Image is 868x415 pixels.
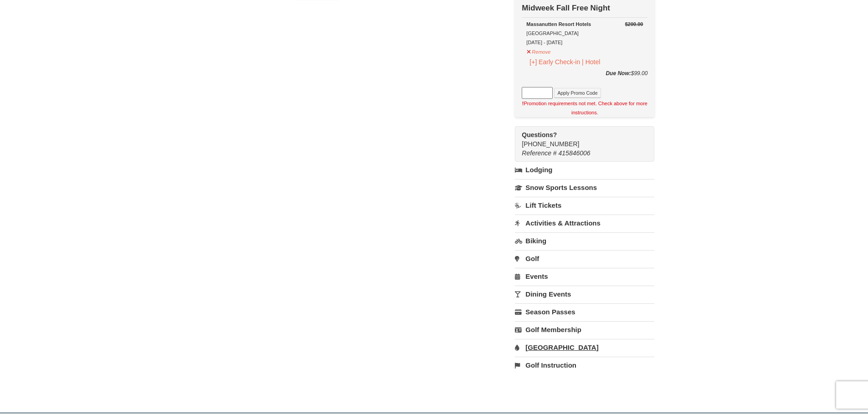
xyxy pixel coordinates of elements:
a: [GEOGRAPHIC_DATA] [515,339,654,356]
a: Lift Tickets [515,197,654,214]
button: [+] Early Check-in | Hotel [526,57,603,67]
button: Apply Promo Code [554,88,601,98]
div: Promotion requirements not met. Check above for more instructions. [522,99,647,117]
a: Dining Events [515,286,654,302]
span: Reference # [522,149,556,157]
strong: Questions? [522,131,557,138]
strong: ! [522,101,524,106]
a: Activities & Attractions [515,215,654,231]
button: Remove [526,45,551,56]
a: Lodging [515,162,654,178]
a: Golf [515,250,654,267]
a: Biking [515,232,654,249]
span: 415846006 [559,149,591,157]
div: [GEOGRAPHIC_DATA] [DATE] - [DATE] [526,20,643,47]
a: Snow Sports Lessons [515,179,654,196]
a: Events [515,268,654,285]
a: Season Passes [515,303,654,320]
div: $99.00 [522,69,647,87]
del: $200.00 [625,21,643,27]
strong: Midweek Fall Free Night [522,4,610,12]
a: Golf Membership [515,321,654,338]
strong: Massanutten Resort Hotels [526,21,591,27]
a: Golf Instruction [515,357,654,374]
strong: Due Now: [606,70,631,77]
span: [PHONE_NUMBER] [522,130,638,148]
